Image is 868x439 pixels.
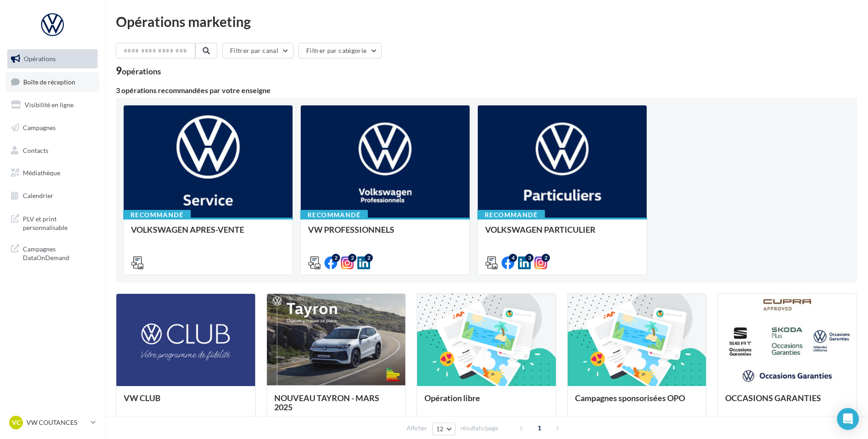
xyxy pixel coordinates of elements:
a: Campagnes [5,118,99,137]
a: Contacts [5,141,99,160]
div: 2 [542,254,550,262]
div: 3 [525,254,533,262]
div: opérations [122,67,161,75]
a: Calendrier [5,186,99,205]
span: VOLKSWAGEN APRES-VENTE [131,225,244,235]
span: VC [12,418,21,427]
div: Recommandé [300,210,368,220]
a: Opérations [5,49,99,68]
span: VW PROFESSIONNELS [308,225,394,235]
span: Campagnes DataOnDemand [23,243,94,262]
a: PLV et print personnalisable [5,209,99,236]
span: Opération libre [424,393,480,403]
a: Médiathèque [5,163,99,183]
div: Recommandé [477,210,545,220]
span: Opérations [24,55,56,63]
button: Filtrer par canal [222,43,293,58]
div: 2 [332,254,340,262]
span: Campagnes sponsorisées OPO [575,393,685,403]
span: Contacts [23,146,48,154]
div: 2 [365,254,373,262]
span: PLV et print personnalisable [23,213,94,232]
span: VOLKSWAGEN PARTICULIER [485,225,596,235]
span: Médiathèque [23,169,60,177]
a: Boîte de réception [5,72,99,92]
button: 12 [432,423,455,435]
a: VC VW COUTANCES [7,414,98,431]
a: Campagnes DataOnDemand [5,239,99,266]
button: Filtrer par catégorie [298,43,382,58]
span: NOUVEAU TAYRON - MARS 2025 [274,393,379,412]
div: 2 [348,254,356,262]
span: OCCASIONS GARANTIES [725,393,821,403]
div: Open Intercom Messenger [837,408,859,430]
div: 3 opérations recommandées par votre enseigne [116,87,857,94]
span: Calendrier [23,192,53,199]
div: Recommandé [123,210,191,220]
div: Opérations marketing [116,15,857,28]
span: Afficher [407,424,427,433]
div: 4 [509,254,517,262]
span: VW CLUB [124,393,161,403]
span: Boîte de réception [23,78,75,85]
div: 9 [116,66,161,76]
span: Visibilité en ligne [25,101,73,109]
p: VW COUTANCES [26,418,87,427]
span: 12 [436,425,444,433]
span: 1 [532,421,547,435]
span: Campagnes [23,124,56,131]
a: Visibilité en ligne [5,95,99,115]
span: résultats/page [460,424,498,433]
